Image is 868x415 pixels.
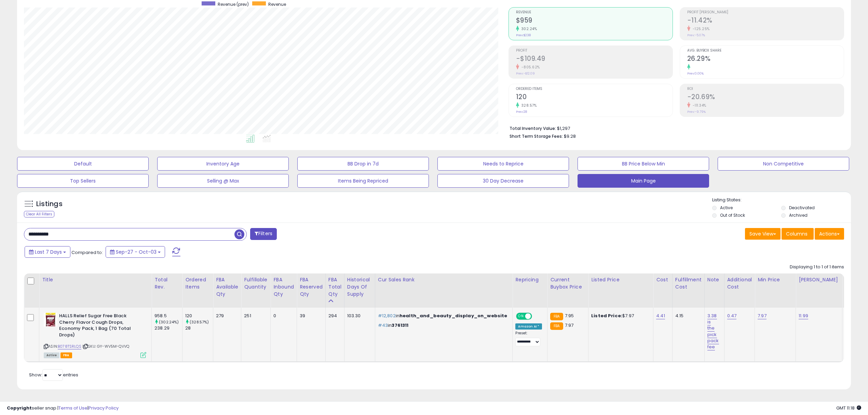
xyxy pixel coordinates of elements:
label: Active [720,205,733,211]
div: Listed Price [591,276,650,283]
div: Total Rev. [154,276,179,291]
h2: -$109.49 [516,55,673,64]
div: FBA Total Qty [328,276,341,298]
span: Sep-27 - Oct-03 [116,249,157,255]
div: 28 [185,325,213,331]
div: 251 [244,313,265,319]
span: FBA [60,352,72,358]
h2: $959 [516,16,673,26]
div: seller snap | | [7,405,119,412]
span: Revenue (prev) [218,1,249,7]
a: Privacy Policy [89,405,119,411]
p: in [378,322,507,329]
small: FBA [550,322,563,330]
div: Fulfillment Cost [675,276,702,291]
button: Default [17,157,149,171]
small: 302.24% [519,26,537,31]
h2: -20.69% [687,93,844,102]
h2: 26.29% [687,55,844,64]
div: 279 [216,313,236,319]
b: Total Inventory Value: [510,125,556,131]
small: Prev: -9.79% [687,110,706,114]
a: 3.38 is the pick pack fee [707,312,719,350]
button: BB Drop in 7d [297,157,429,171]
button: Inventory Age [157,157,289,171]
span: Revenue [516,11,673,14]
button: Items Being Repriced [297,174,429,188]
a: B078TSRLQS [58,344,81,349]
span: 7.95 [565,312,574,319]
a: 7.97 [758,312,767,319]
button: BB Price Below Min [578,157,709,171]
button: Sep-27 - Oct-03 [106,246,165,258]
h2: 120 [516,93,673,102]
div: 103.30 [347,313,370,319]
div: FBA inbound Qty [273,276,294,298]
div: $7.97 [591,313,648,319]
span: Profit [516,49,673,53]
div: Fulfillable Quantity [244,276,268,291]
a: 11.99 [799,312,808,319]
a: 0.47 [727,312,737,319]
button: Top Sellers [17,174,149,188]
button: Needs to Reprice [437,157,569,171]
button: Selling @ Max [157,174,289,188]
div: Min Price [758,276,793,283]
div: 0 [273,313,291,319]
strong: Copyright [7,405,32,411]
li: $1,297 [510,124,839,132]
div: FBA Available Qty [216,276,238,298]
div: Displaying 1 to 1 of 1 items [790,264,844,270]
span: Revenue [268,1,286,7]
span: #43 [378,322,388,329]
div: 958.5 [154,313,182,319]
label: Out of Stock [720,212,745,218]
div: Additional Cost [727,276,752,291]
label: Deactivated [789,205,815,211]
small: Prev: -$12.09 [516,71,535,76]
div: Cost [656,276,669,283]
div: Ordered Items [185,276,210,291]
span: 2025-10-11 11:18 GMT [836,405,861,411]
div: Title [42,276,149,283]
small: FBA [550,313,563,320]
span: health_and_beauty_display_on_website [399,312,507,319]
button: 30 Day Decrease [437,174,569,188]
span: Compared to: [71,249,103,256]
span: Show: entries [29,372,78,378]
img: 51b-YgLudsL._SL40_.jpg [44,313,57,326]
div: Preset: [515,331,542,346]
div: Current Buybox Price [550,276,585,291]
span: OFF [531,313,542,319]
span: | SKU: GY-WV5M-QVVQ [82,344,129,349]
button: Filters [250,228,277,240]
b: Short Term Storage Fees: [510,133,563,139]
small: -805.62% [519,65,540,70]
div: FBA Reserved Qty [300,276,323,298]
span: #12,802 [378,312,396,319]
h2: -11.42% [687,16,844,26]
small: Prev: 0.00% [687,71,704,76]
button: Columns [782,228,814,240]
small: Prev: 28 [516,110,527,114]
a: 4.41 [656,312,665,319]
h5: Listings [36,199,63,209]
span: Avg. Buybox Share [687,49,844,53]
span: Profit [PERSON_NAME] [687,11,844,14]
button: Save View [745,228,781,240]
p: in [378,313,507,319]
div: 120 [185,313,213,319]
p: Listing States: [712,197,851,203]
small: (328.57%) [190,319,209,325]
span: Columns [786,230,808,237]
span: $9.28 [564,133,576,139]
label: Archived [789,212,808,218]
span: All listings currently available for purchase on Amazon [44,352,59,358]
div: Amazon AI * [515,323,542,330]
small: -125.25% [690,26,710,31]
span: 7.97 [565,322,574,329]
button: Last 7 Days [25,246,70,258]
div: Repricing [515,276,544,283]
small: Prev: $238 [516,33,531,37]
div: Note [707,276,721,283]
